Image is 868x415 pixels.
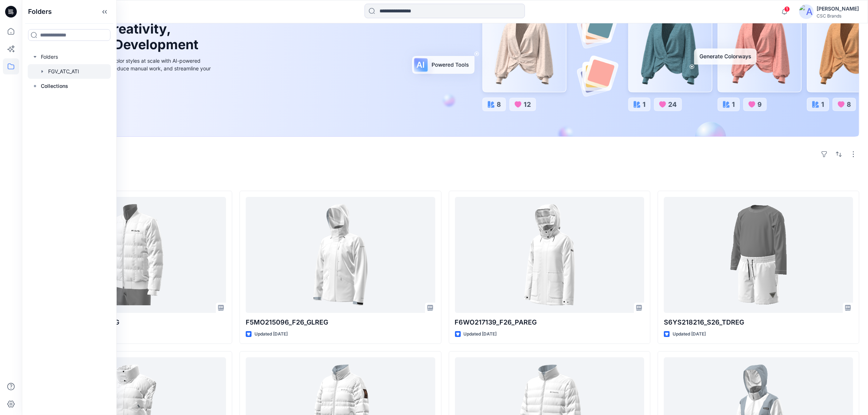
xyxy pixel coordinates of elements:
[246,317,435,327] p: F5MO215096_F26_GLREG
[48,89,213,103] a: Discover more
[246,197,435,313] a: F5MO215096_F26_GLREG
[784,6,790,12] span: 1
[817,4,859,13] div: [PERSON_NAME]
[664,317,853,327] p: S6YS218216_S26_TDREG
[31,175,859,183] h4: Styles
[48,57,213,80] div: Explore ideas faster and recolor styles at scale with AI-powered tools that boost creativity, red...
[664,197,853,313] a: S6YS218216_S26_TDREG
[37,317,226,327] p: F6MO217470_F26_PAREG
[455,197,644,313] a: F6WO217139_F26_PAREG
[254,330,288,338] p: Updated [DATE]
[41,82,68,90] p: Collections
[464,330,497,338] p: Updated [DATE]
[799,4,814,19] img: avatar
[455,317,644,327] p: F6WO217139_F26_PAREG
[673,330,706,338] p: Updated [DATE]
[48,21,202,53] h1: Unleash Creativity, Speed Up Development
[817,13,859,19] div: CSC Brands
[37,197,226,313] a: F6MO217470_F26_PAREG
